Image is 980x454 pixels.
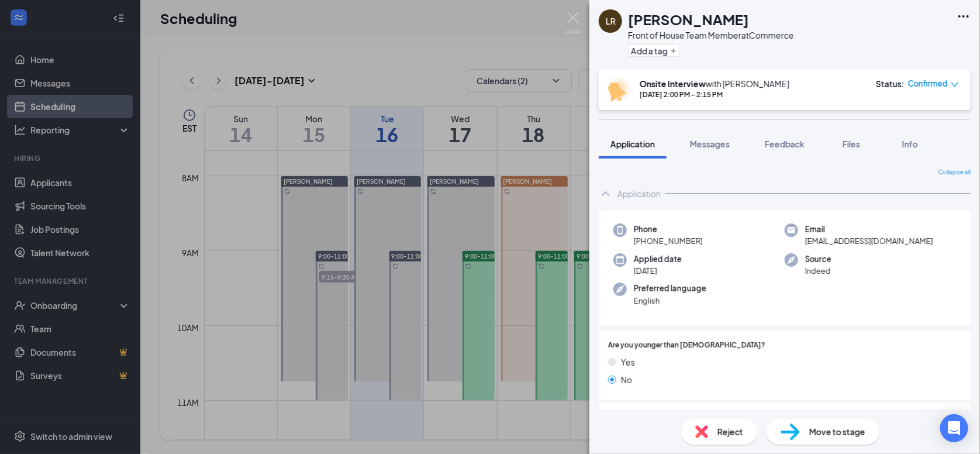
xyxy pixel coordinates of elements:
span: Info [902,139,918,149]
span: English [634,295,706,307]
div: LR [606,15,616,27]
span: Feedback [765,139,805,149]
div: with [PERSON_NAME] [640,78,789,90]
div: Application [617,188,661,200]
span: Phone [634,223,703,235]
span: Applied date [634,253,682,265]
svg: Ellipses [957,9,971,23]
span: Preferred language [634,283,706,294]
span: Are you younger than [DEMOGRAPHIC_DATA]? [608,340,765,351]
span: [DATE] [634,265,682,277]
span: Files [843,139,860,149]
span: No [621,373,632,386]
button: PlusAdd a tag [628,44,680,57]
div: Open Intercom Messenger [940,414,968,442]
span: Email [805,223,933,235]
svg: Plus [670,47,677,54]
span: Move to stage [809,425,865,438]
span: [EMAIL_ADDRESS][DOMAIN_NAME] [805,235,933,247]
span: down [951,81,959,89]
span: Confirmed [908,78,948,90]
h1: [PERSON_NAME] [628,9,749,29]
span: Yes [621,356,635,369]
div: [DATE] 2:00 PM - 2:15 PM [640,90,789,99]
svg: ChevronUp [599,187,613,201]
span: Collapse all [938,168,971,177]
span: [PHONE_NUMBER] [634,235,703,247]
span: Source [805,253,831,265]
span: Application [610,139,655,149]
span: Indeed [805,265,831,277]
b: Onsite Interview [640,78,706,89]
div: Front of House Team Member at Commerce [628,29,794,41]
span: Reject [717,425,743,438]
span: Messages [690,139,730,149]
div: Status : [876,78,905,90]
